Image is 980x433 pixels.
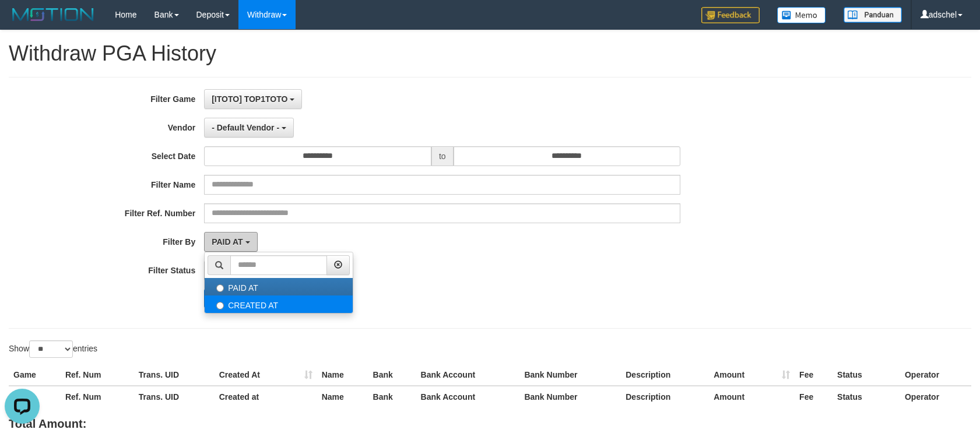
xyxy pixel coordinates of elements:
th: Status [833,364,900,386]
th: Created At [215,364,317,386]
th: Trans. UID [134,386,215,407]
span: - Default Vendor - [212,123,279,132]
button: - Default Vendor - [204,118,294,138]
input: CREATED AT [216,302,224,309]
th: Trans. UID [134,364,215,386]
th: Description [621,386,709,407]
th: Bank Number [519,364,621,386]
th: Amount [709,364,795,386]
th: Bank [368,386,416,407]
label: CREATED AT [205,295,353,313]
h1: Withdraw PGA History [9,42,971,65]
th: Name [317,364,368,386]
button: Open LiveChat chat widget [5,5,40,40]
th: Bank Number [519,386,621,407]
img: Button%20Memo.svg [777,7,826,23]
th: Ref. Num [61,386,134,407]
th: Amount [709,386,795,407]
th: Created at [215,386,317,407]
img: panduan.png [844,7,902,23]
th: Status [833,386,900,407]
label: Show entries [9,340,97,358]
th: Name [317,386,368,407]
th: Bank [368,364,416,386]
span: PAID AT [212,237,243,247]
span: to [431,146,454,166]
img: MOTION_logo.png [9,6,97,23]
th: Description [621,364,709,386]
th: Bank Account [416,386,520,407]
input: PAID AT [216,284,224,292]
label: PAID AT [205,278,353,295]
th: Operator [900,364,971,386]
button: [ITOTO] TOP1TOTO [204,89,302,109]
th: Fee [795,364,833,386]
th: Operator [900,386,971,407]
button: PAID AT [204,232,257,252]
th: Ref. Num [61,364,134,386]
th: Fee [795,386,833,407]
span: [ITOTO] TOP1TOTO [212,94,287,104]
select: Showentries [29,340,73,358]
img: Feedback.jpg [701,7,760,23]
th: Game [9,364,61,386]
th: Bank Account [416,364,520,386]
